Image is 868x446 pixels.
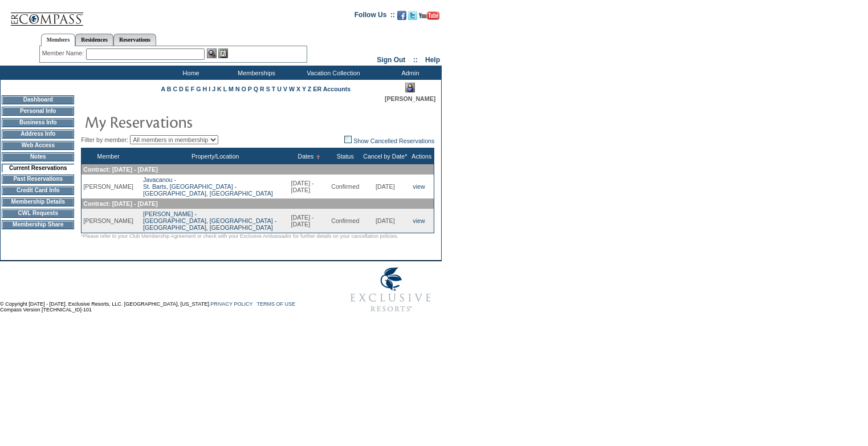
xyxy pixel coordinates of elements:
[81,209,135,233] td: [PERSON_NAME]
[2,209,74,218] td: CWL Requests
[277,86,282,92] a: U
[272,86,276,92] a: T
[408,14,417,21] a: Follow us on Twitter
[266,86,270,92] a: S
[113,34,156,46] a: Reservations
[196,86,201,92] a: G
[308,86,312,92] a: Z
[2,186,74,195] td: Credit Card Info
[41,34,76,46] a: Members
[143,210,276,231] a: [PERSON_NAME] -[GEOGRAPHIC_DATA], [GEOGRAPHIC_DATA] - [GEOGRAPHIC_DATA], [GEOGRAPHIC_DATA]
[207,48,217,58] img: View
[81,175,135,198] td: [PERSON_NAME]
[419,14,439,21] a: Subscribe to our YouTube Channel
[409,148,434,165] th: Actions
[344,136,352,143] img: chk_off.JPG
[329,175,361,198] td: Confirmed
[413,183,425,190] a: view
[2,141,74,150] td: Web Access
[185,86,189,92] a: E
[419,11,439,20] img: Subscribe to our YouTube Channel
[283,86,287,92] a: V
[337,153,354,160] a: Status
[313,86,351,92] a: ER Accounts
[209,86,210,92] a: I
[84,110,312,133] img: pgTtlMyReservations.gif
[413,217,425,224] a: view
[2,107,74,116] td: Personal Info
[290,175,330,198] td: [DATE] - [DATE]
[157,66,222,80] td: Home
[75,34,113,46] a: Residences
[290,209,330,233] td: [DATE] - [DATE]
[242,86,246,92] a: O
[376,66,442,80] td: Admin
[260,86,264,92] a: R
[408,11,417,20] img: Follow us on Twitter
[217,86,222,92] a: K
[344,137,434,144] a: Show Cancelled Reservations
[413,56,418,64] span: ::
[313,155,321,159] img: Ascending
[298,153,313,160] a: Dates
[288,66,376,80] td: Vacation Collection
[83,166,157,173] span: Contract: [DATE] - [DATE]
[329,209,361,233] td: Confirmed
[2,129,74,139] td: Address Info
[385,95,435,102] span: [PERSON_NAME]
[363,153,407,160] a: Cancel by Date*
[2,118,74,127] td: Business Info
[97,153,120,160] a: Member
[167,86,172,92] a: B
[10,3,84,26] img: Compass Home
[191,153,239,160] a: Property/Location
[361,175,409,198] td: [DATE]
[340,261,442,318] img: Exclusive Resorts
[2,197,74,206] td: Membership Details
[161,86,165,92] a: A
[397,14,406,21] a: Become our fan on Facebook
[2,175,74,184] td: Past Reservations
[191,86,195,92] a: F
[222,66,288,80] td: Memberships
[229,86,234,92] a: M
[2,95,74,104] td: Dashboard
[81,136,128,143] span: Filter by member:
[257,301,296,307] a: TERMS OF USE
[2,164,74,172] td: Current Reservations
[83,200,157,207] span: Contract: [DATE] - [DATE]
[2,220,74,229] td: Membership Share
[210,301,252,307] a: PRIVACY POLICY
[254,86,258,92] a: Q
[218,48,228,58] img: Reservations
[377,56,405,64] a: Sign Out
[302,86,306,92] a: Y
[248,86,252,92] a: P
[81,233,398,239] span: *Please refer to your Club Membership Agreement or check with your Exclusive Ambassador for furth...
[42,48,86,58] div: Member Name:
[2,152,74,161] td: Notes
[361,209,409,233] td: [DATE]
[425,56,440,64] a: Help
[212,86,215,92] a: J
[354,10,395,23] td: Follow Us ::
[296,86,300,92] a: X
[203,86,207,92] a: H
[289,86,295,92] a: W
[405,83,415,92] img: Impersonate
[223,86,227,92] a: L
[143,176,273,197] a: Javacanou -St. Barts, [GEOGRAPHIC_DATA] - [GEOGRAPHIC_DATA], [GEOGRAPHIC_DATA]
[235,86,240,92] a: N
[397,11,406,20] img: Become our fan on Facebook
[179,86,184,92] a: D
[173,86,177,92] a: C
